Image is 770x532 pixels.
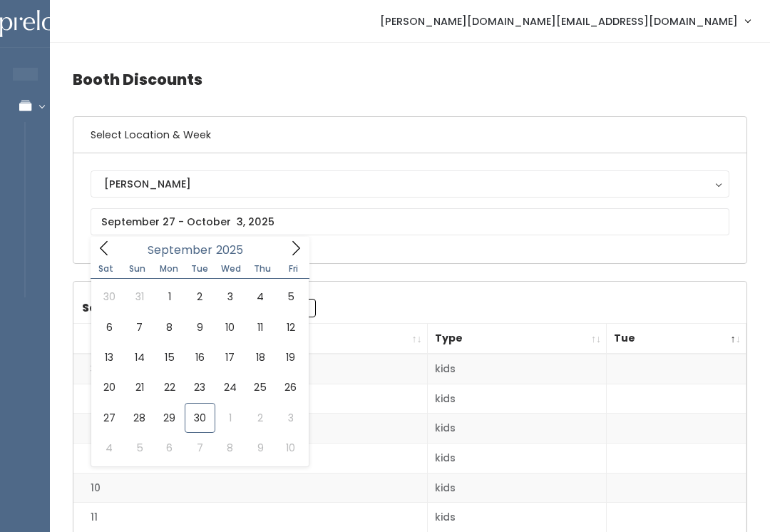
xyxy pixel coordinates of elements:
[427,354,607,384] td: kids
[94,312,124,342] span: September 6, 2025
[155,342,185,372] span: September 15, 2025
[275,433,305,463] span: October 10, 2025
[73,444,427,474] td: 9
[427,444,607,474] td: kids
[215,282,245,312] span: September 3, 2025
[278,265,309,273] span: Fri
[94,282,124,312] span: August 30, 2025
[215,372,245,402] span: September 24, 2025
[215,342,245,372] span: September 17, 2025
[73,414,427,444] td: 8
[427,414,607,444] td: kids
[275,403,305,433] span: October 3, 2025
[245,312,275,342] span: September 11, 2025
[215,265,247,273] span: Wed
[73,60,747,99] h4: Booth Discounts
[73,384,427,414] td: 6
[185,433,215,463] span: October 7, 2025
[245,372,275,402] span: September 25, 2025
[82,299,316,317] label: Search:
[245,342,275,372] span: September 18, 2025
[94,433,124,463] span: October 4, 2025
[275,342,305,372] span: September 19, 2025
[380,14,738,29] span: [PERSON_NAME][DOMAIN_NAME][EMAIL_ADDRESS][DOMAIN_NAME]
[184,265,215,273] span: Tue
[155,282,185,312] span: September 1, 2025
[124,312,154,342] span: September 7, 2025
[124,372,154,402] span: September 21, 2025
[148,245,212,256] span: September
[155,433,185,463] span: October 6, 2025
[94,342,124,372] span: September 13, 2025
[607,324,746,354] th: Tue: activate to sort column descending
[91,265,122,273] span: Sat
[155,312,185,342] span: September 8, 2025
[275,282,305,312] span: September 5, 2025
[73,117,746,153] h6: Select Location & Week
[185,403,215,433] span: September 30, 2025
[185,342,215,372] span: September 16, 2025
[185,312,215,342] span: September 9, 2025
[94,372,124,402] span: September 20, 2025
[215,403,245,433] span: October 1, 2025
[124,403,154,433] span: September 28, 2025
[122,265,153,273] span: Sun
[427,324,607,354] th: Type: activate to sort column ascending
[155,403,185,433] span: September 29, 2025
[124,342,154,372] span: September 14, 2025
[91,170,729,198] button: [PERSON_NAME]
[427,473,607,503] td: kids
[215,433,245,463] span: October 8, 2025
[73,324,427,354] th: Booth Number: activate to sort column ascending
[104,176,716,192] div: [PERSON_NAME]
[245,282,275,312] span: September 4, 2025
[91,208,729,235] input: September 27 - October 3, 2025
[247,265,278,273] span: Thu
[124,433,154,463] span: October 5, 2025
[185,282,215,312] span: September 2, 2025
[275,372,305,402] span: September 26, 2025
[73,473,427,503] td: 10
[427,384,607,414] td: kids
[212,241,255,259] input: Year
[94,403,124,433] span: September 27, 2025
[366,6,764,36] a: [PERSON_NAME][DOMAIN_NAME][EMAIL_ADDRESS][DOMAIN_NAME]
[73,354,427,384] td: 3
[155,372,185,402] span: September 22, 2025
[124,282,154,312] span: August 31, 2025
[153,265,185,273] span: Mon
[245,433,275,463] span: October 9, 2025
[275,312,305,342] span: September 12, 2025
[185,372,215,402] span: September 23, 2025
[215,312,245,342] span: September 10, 2025
[245,403,275,433] span: October 2, 2025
